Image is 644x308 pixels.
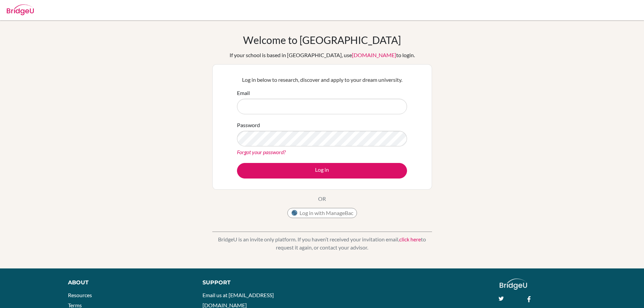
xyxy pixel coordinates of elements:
[399,236,421,242] a: click here
[237,76,407,84] p: Log in below to research, discover and apply to your dream university.
[243,34,401,46] h1: Welcome to [GEOGRAPHIC_DATA]
[7,4,34,15] img: Bridge-U
[230,51,415,59] div: If your school is based in [GEOGRAPHIC_DATA], use to login.
[68,292,92,298] a: Resources
[212,235,432,252] p: BridgeU is an invite only platform. If you haven’t received your invitation email, to request it ...
[68,279,187,287] div: About
[287,208,357,218] button: Log in with ManageBac
[237,121,260,129] label: Password
[318,195,326,203] p: OR
[202,279,314,287] div: Support
[237,149,286,155] a: Forgot your password?
[500,279,527,290] img: logo_white@2x-f4f0deed5e89b7ecb1c2cc34c3e3d731f90f0f143d5ea2071677605dd97b5244.png
[352,52,396,58] a: [DOMAIN_NAME]
[237,89,250,97] label: Email
[237,163,407,179] button: Log in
